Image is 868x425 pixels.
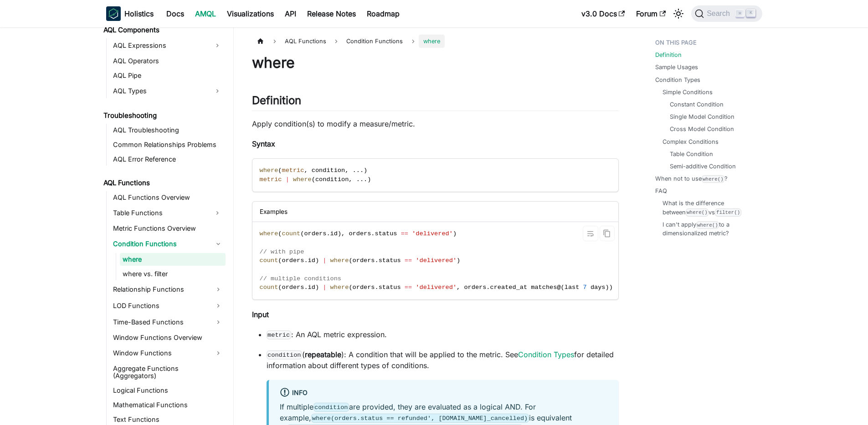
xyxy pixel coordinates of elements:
[375,230,397,237] span: status
[323,284,326,291] span: |
[221,6,279,21] a: Visualizations
[278,257,282,264] span: (
[110,237,226,251] a: Condition Functions
[110,153,226,166] a: AQL Error Reference
[704,10,735,18] span: Search
[312,176,315,183] span: (
[260,248,304,255] span: // with pipe
[106,6,154,21] a: HolisticsHolistics
[279,6,302,21] a: API
[379,284,401,291] span: status
[419,35,445,48] span: where
[323,257,326,264] span: |
[308,257,315,264] span: id
[364,167,367,174] span: )
[110,282,226,297] a: Relationship Functions
[252,310,269,319] strong: Input
[360,167,364,174] span: .
[671,6,686,21] button: Switch between dark and light mode (currently light mode)
[110,331,226,344] a: Window Functions Overview
[106,6,121,21] img: Holistics
[405,284,412,291] span: ==
[305,350,341,359] strong: repeatable
[670,150,713,158] a: Table Condition
[401,230,408,237] span: ==
[260,176,282,183] span: metric
[490,284,528,291] span: created_at
[416,257,457,264] span: 'delivered'
[110,384,226,397] a: Logical Functions
[278,167,282,174] span: (
[280,387,608,399] div: info
[161,6,190,21] a: Docs
[252,35,269,48] a: Home page
[375,257,379,264] span: .
[345,167,349,174] span: ,
[609,284,613,291] span: )
[110,315,226,329] a: Time-Based Functions
[464,284,486,291] span: orders
[110,299,226,313] a: LOD Functions
[278,230,282,237] span: (
[282,284,304,291] span: orders
[576,6,631,21] a: v3.0 Docs
[655,51,682,59] a: Definition
[209,38,226,53] button: Expand sidebar category 'AQL Expressions'
[300,230,304,237] span: (
[110,69,226,82] a: AQL Pipe
[457,284,460,291] span: ,
[486,284,490,291] span: .
[304,230,326,237] span: orders
[338,230,341,237] span: )
[280,35,331,48] span: AQL Functions
[518,350,574,359] a: Condition Types
[663,137,719,146] a: Complex Conditions
[260,230,278,237] span: where
[349,284,352,291] span: (
[282,257,304,264] span: orders
[110,38,209,53] a: AQL Expressions
[379,257,401,264] span: status
[531,284,557,291] span: matches
[330,284,349,291] span: where
[349,230,371,237] span: orders
[655,174,728,183] a: When not to usewhere()?
[304,284,308,291] span: .
[557,284,560,291] span: @
[110,399,226,411] a: Mathematical Functions
[190,6,221,21] a: AMQL
[655,63,698,71] a: Sample Usages
[565,284,580,291] span: last
[110,346,226,360] a: Window Functions
[670,112,734,121] a: Single Model Condition
[110,206,209,220] a: Table Functions
[209,206,226,220] button: Expand sidebar category 'Table Functions'
[302,6,361,21] a: Release Notes
[267,350,303,359] code: condition
[375,284,379,291] span: .
[315,284,319,291] span: )
[110,362,226,382] a: Aggregate Functions (Aggregators)
[702,175,725,183] code: where()
[120,253,226,266] a: where
[304,167,308,174] span: ,
[457,257,460,264] span: )
[252,118,619,129] p: Apply condition(s) to modify a measure/metric.
[110,222,226,235] a: Metric Functions Overview
[252,35,619,48] nav: Breadcrumbs
[561,284,565,291] span: (
[330,230,338,237] span: id
[342,35,407,48] span: Condition Functions
[583,284,587,291] span: 7
[356,167,360,174] span: .
[101,177,226,189] a: AQL Functions
[110,124,226,137] a: AQL Troubleshooting
[252,139,275,148] strong: Syntax
[282,230,300,237] span: count
[670,125,734,133] a: Cross Model Condition
[311,414,529,423] code: where(orders.status == refunded', [DOMAIN_NAME]_cancelled)
[267,330,291,339] code: metric
[686,208,709,216] code: where()
[260,275,341,282] span: // multiple conditions
[304,257,308,264] span: .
